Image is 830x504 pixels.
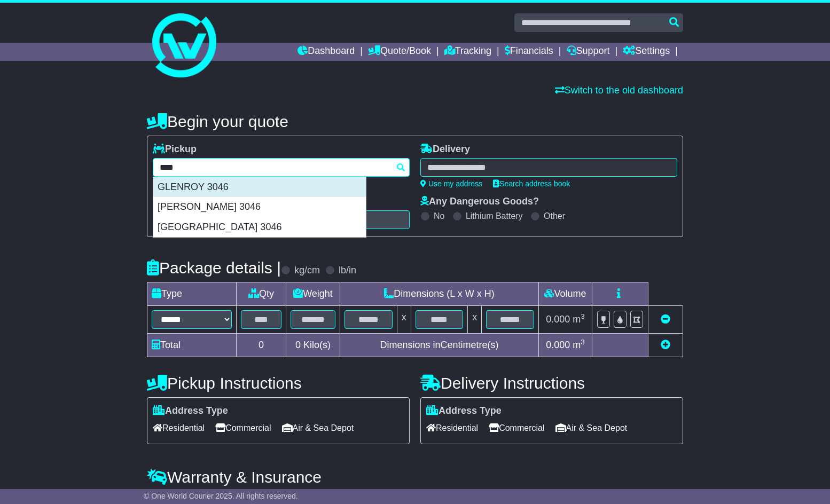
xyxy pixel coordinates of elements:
span: Air & Sea Depot [555,420,628,436]
a: Financials [505,43,553,61]
td: 0 [237,334,286,357]
td: Type [147,282,237,306]
label: Any Dangerous Goods? [420,196,539,208]
a: Search address book [493,179,570,188]
td: Kilo(s) [286,334,340,357]
label: Delivery [420,144,470,155]
td: x [397,306,411,334]
a: Settings [623,43,670,61]
span: Residential [426,420,478,436]
label: Other [544,211,565,221]
div: GLENROY 3046 [153,177,366,198]
span: Residential [153,420,205,436]
a: Add new item [661,340,670,350]
span: © One World Courier 2025. All rights reserved. [144,492,298,500]
td: x [468,306,482,334]
label: Lithium Battery [466,211,523,221]
a: Remove this item [661,314,670,325]
div: [PERSON_NAME] 3046 [153,197,366,217]
td: Volume [538,282,592,306]
h4: Package details | [147,259,281,277]
a: Dashboard [297,43,355,61]
td: Dimensions (L x W x H) [340,282,538,306]
td: Total [147,334,237,357]
span: 0.000 [546,314,570,325]
a: Switch to the old dashboard [555,85,683,96]
span: 0 [295,340,301,350]
div: [GEOGRAPHIC_DATA] 3046 [153,217,366,238]
td: Qty [237,282,286,306]
label: Pickup [153,144,197,155]
span: m [573,340,585,350]
a: Use my address [420,179,482,188]
h4: Begin your quote [147,113,683,130]
a: Support [567,43,610,61]
td: Dimensions in Centimetre(s) [340,334,538,357]
sup: 3 [581,338,585,346]
label: No [434,211,444,221]
a: Quote/Book [368,43,431,61]
span: 0.000 [546,340,570,350]
a: Tracking [444,43,491,61]
td: Weight [286,282,340,306]
label: kg/cm [294,265,320,277]
span: m [573,314,585,325]
label: lb/in [339,265,356,277]
span: Commercial [215,420,271,436]
h4: Delivery Instructions [420,374,683,392]
h4: Warranty & Insurance [147,468,683,486]
label: Address Type [153,405,228,417]
h4: Pickup Instructions [147,374,410,392]
span: Air & Sea Depot [282,420,354,436]
sup: 3 [581,312,585,320]
span: Commercial [489,420,544,436]
typeahead: Please provide city [153,158,410,177]
label: Address Type [426,405,502,417]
